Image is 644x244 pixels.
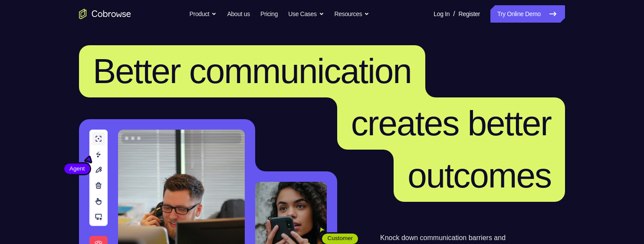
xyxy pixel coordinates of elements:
[407,156,551,195] span: outcomes
[453,9,455,19] span: /
[351,104,551,143] span: creates better
[260,5,278,23] a: Pricing
[335,5,370,23] button: Resources
[288,5,324,23] button: Use Cases
[434,5,450,23] a: Log In
[227,5,250,23] a: About us
[79,9,131,19] a: Go to the home page
[459,5,480,23] a: Register
[490,5,565,23] a: Try Online Demo
[190,5,217,23] button: Product
[93,52,411,90] span: Better communication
